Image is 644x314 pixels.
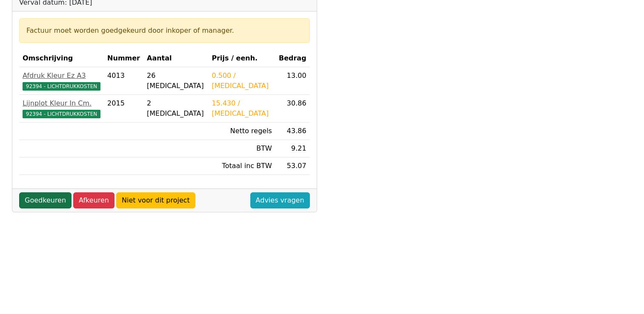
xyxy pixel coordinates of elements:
[104,67,143,95] td: 4013
[104,95,143,123] td: 2015
[19,50,104,67] th: Omschrijving
[275,157,310,175] td: 53.07
[23,71,100,91] a: Afdruk Kleur Ez A392394 - LICHTDRUKKOSTEN
[116,192,195,208] a: Niet voor dit project
[143,50,208,67] th: Aantal
[212,98,272,119] div: 15.430 / [MEDICAL_DATA]
[147,98,205,119] div: 2 [MEDICAL_DATA]
[208,157,275,175] td: Totaal inc BTW
[23,82,100,91] span: 92394 - LICHTDRUKKOSTEN
[26,26,303,36] div: Factuur moet worden goedgekeurd door inkoper of manager.
[23,98,100,119] a: Lijnplot Kleur In Cm.92394 - LICHTDRUKKOSTEN
[212,71,272,91] div: 0.500 / [MEDICAL_DATA]
[275,50,310,67] th: Bedrag
[275,95,310,123] td: 30.86
[104,50,143,67] th: Nummer
[19,192,72,208] a: Goedkeuren
[208,140,275,157] td: BTW
[275,67,310,95] td: 13.00
[250,192,310,208] a: Advies vragen
[275,123,310,140] td: 43.86
[147,71,205,91] div: 26 [MEDICAL_DATA]
[275,140,310,157] td: 9.21
[208,50,275,67] th: Prijs / eenh.
[23,71,100,81] div: Afdruk Kleur Ez A3
[23,98,100,108] div: Lijnplot Kleur In Cm.
[73,192,114,208] a: Afkeuren
[23,110,100,118] span: 92394 - LICHTDRUKKOSTEN
[208,123,275,140] td: Netto regels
